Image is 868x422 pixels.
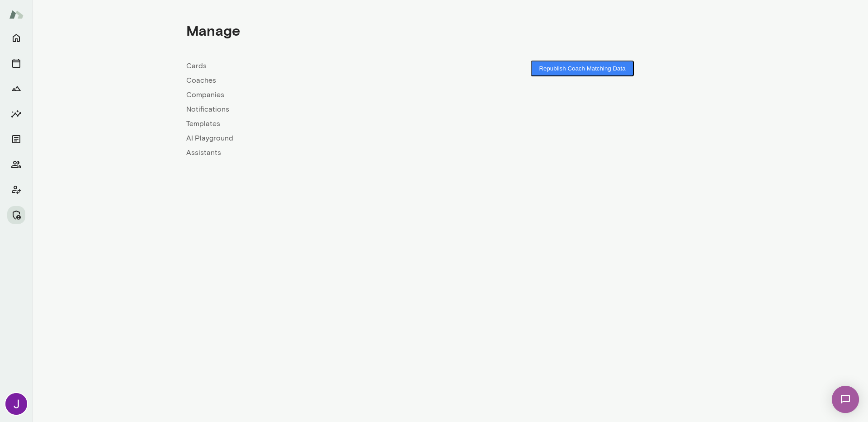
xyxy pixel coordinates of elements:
a: Assistants [186,147,450,158]
button: Manage [7,206,25,224]
img: Mento [9,6,24,23]
button: Republish Coach Matching Data [531,61,633,76]
h4: Manage [186,22,240,39]
button: Insights [7,105,25,123]
button: Members [7,155,25,173]
a: Coaches [186,75,450,86]
img: Jocelyn Grodin [5,393,27,415]
a: AI Playground [186,133,450,144]
a: Notifications [186,104,450,115]
button: Growth Plan [7,80,25,98]
button: Home [7,29,25,47]
a: Templates [186,118,450,129]
a: Companies [186,89,450,100]
a: Cards [186,61,450,71]
button: Client app [7,181,25,199]
button: Documents [7,130,25,148]
button: Sessions [7,54,25,72]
